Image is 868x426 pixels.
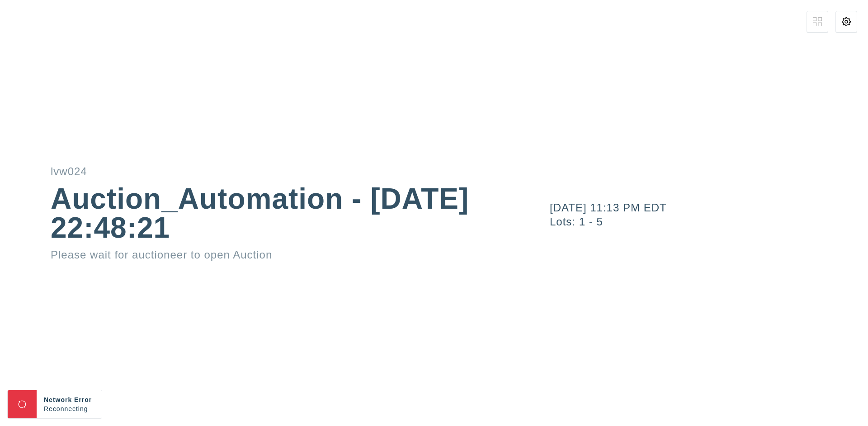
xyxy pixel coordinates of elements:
div: [DATE] 11:13 PM EDT [550,202,868,213]
div: Please wait for auctioneer to open Auction [51,249,470,260]
div: Auction_Automation - [DATE] 22:48:21 [51,184,470,242]
div: lvw024 [51,166,470,177]
div: Lots: 1 - 5 [550,216,868,227]
div: Network Error [44,395,94,404]
div: Reconnecting [44,404,94,413]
